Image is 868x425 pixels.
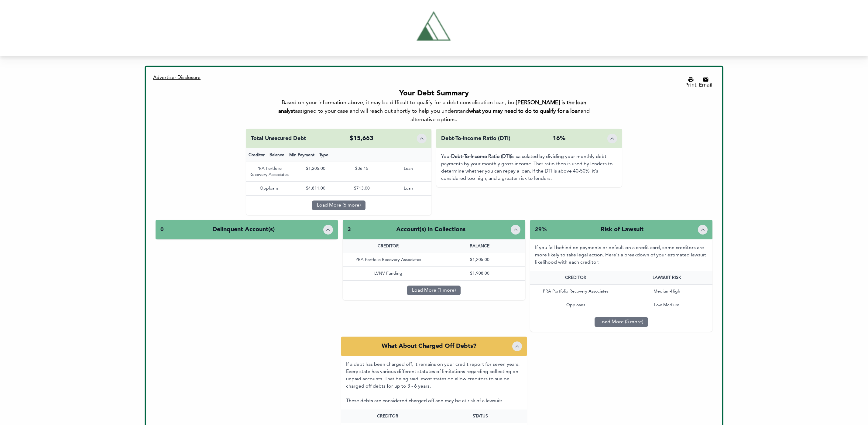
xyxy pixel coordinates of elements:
div: Type [317,148,331,162]
span: $1,908.00 [470,271,489,276]
div: Debt-To-Income Ratio (DTI) [441,134,510,143]
button: Toggle details [511,225,520,235]
div: If a debt has been charged off, it remains on your credit report for seven years. Every state has... [341,356,527,410]
div: Medium-High [621,285,712,298]
div: 3 [348,225,351,234]
div: Loan [385,162,432,181]
div: PRA Portfolio Recovery Associates [343,253,434,266]
div: Total Unsecured Debt [251,134,306,143]
div: Opploans [530,298,621,312]
span: $4,811.00 [306,186,325,190]
button: Toggle details [417,134,427,143]
div: STATUS [434,410,527,423]
div: Your is calculated by dividing your monthly debt payments by your monthly gross income. That rati... [436,148,622,187]
div: 0 [160,225,164,234]
div: Print [685,83,697,87]
span: $1,205.00 [470,258,489,262]
div: What About Charged Off Debts? [382,342,476,351]
button: Toggle details [323,225,333,235]
div: 29% [535,225,547,234]
div: $15,663 [350,134,373,143]
div: Risk of Lawsuit [601,225,643,234]
div: LVNV Funding [343,267,434,280]
div: PRA Portfolio Recovery Associates [246,162,293,181]
div: Delinquent Account(s) [212,225,275,234]
div: PRA Portfolio Recovery Associates [530,285,621,298]
div: Based on your information above, it may be difficult to qualify for a debt consolidation loan, bu... [267,98,601,124]
div: If you fall behind on payments or default on a credit card, some creditors are more likely to tak... [530,239,712,271]
div: Low-Medium [621,298,712,312]
span: $36.15 [355,166,369,171]
div: Loan [385,182,432,195]
div: Min Payment [287,148,317,162]
a: Tryascend.com [291,5,577,51]
div: 16% [553,134,565,143]
button: Print [685,77,697,87]
div: LAWSUIT RISK [621,271,712,284]
div: Creditor [246,148,267,162]
button: Load More (1 more) [407,286,461,295]
div: BALANCE [434,239,525,253]
button: Toggle details [512,341,522,351]
button: Email [699,77,712,87]
button: Toggle details [698,225,708,235]
div: CREDITOR [341,410,434,423]
b: what you may need to do to qualify for a loan [469,108,581,114]
button: Toggle details [607,134,617,143]
span: $713.00 [354,186,370,190]
span: Advertiser Disclosure [153,75,201,80]
button: Load More (5 more) [595,317,648,327]
div: CREDITOR [343,239,434,253]
span: $1,205.00 [306,166,325,171]
div: Account(s) in Collections [396,225,465,234]
div: CREDITOR [530,271,621,284]
div: Balance [267,148,287,162]
button: Load More (6 more) [312,201,365,210]
div: Opploans [246,182,293,195]
img: Tryascend.com [410,5,458,51]
b: Debt-To-Income Ratio (DTI) [451,154,511,159]
div: Your Debt Summary [267,89,601,98]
